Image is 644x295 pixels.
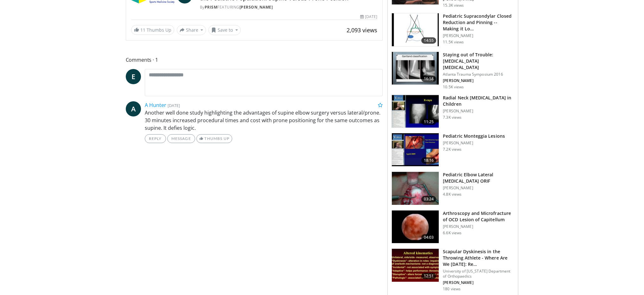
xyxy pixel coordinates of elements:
[392,133,439,166] img: c70d7254-00ff-4d08-a70d-a2fc9b0f8d12.150x105_q85_crop-smart_upscale.jpg
[443,78,514,83] p: [PERSON_NAME]
[392,52,439,85] img: 05012973-bec5-4b18-bb86-627bf2269be2.150x105_q85_crop-smart_upscale.jpg
[131,25,174,35] a: 11 Thumbs Up
[443,109,514,114] p: [PERSON_NAME]
[126,56,383,64] span: Comments 1
[443,115,462,120] p: 7.3K views
[392,249,439,282] img: d6240d43-0039-47ee-81a9-1dac8231cd3d.150x105_q85_crop-smart_upscale.jpg
[177,25,206,35] button: Share
[443,280,514,285] p: [PERSON_NAME]
[392,52,514,90] a: 16:58 Staying out of Trouble: [MEDICAL_DATA] [MEDICAL_DATA] Atlanta Trauma Symposium 2016 [PERSON...
[392,210,514,244] a: 04:03 Arthroscopy and Microfracture of OCD Lesion of Capitellum [PERSON_NAME] 6.6K views
[421,273,437,279] span: 12:51
[443,141,505,146] p: [PERSON_NAME]
[392,172,514,205] a: 03:24 Pediatric Elbow Lateral [MEDICAL_DATA] ORIF [PERSON_NAME] 4.8K views
[140,27,145,33] span: 11
[392,95,514,128] a: 11:25 Radial Neck [MEDICAL_DATA] in Children [PERSON_NAME] 7.3K views
[392,13,439,46] img: 77e71d76-32d9-4fd0-a7d7-53acfe95e440.150x105_q85_crop-smart_upscale.jpg
[421,76,437,82] span: 16:58
[239,4,273,10] a: [PERSON_NAME]
[443,40,464,45] p: 11.5K views
[347,26,377,34] span: 2,093 views
[392,248,514,292] a: 12:51 Scapular Dyskinesis in the Throwing Athlete - Where Are We [DATE]: Re… University of [US_ST...
[421,234,437,241] span: 04:03
[208,25,241,35] button: Save to
[443,185,514,191] p: [PERSON_NAME]
[443,3,464,8] p: 15.3K views
[392,13,514,47] a: 14:55 Pediatric Supracondylar Closed Reduction and Pinning -- Making it Lo… [PERSON_NAME] 11.5K v...
[168,103,180,108] small: [DATE]
[360,14,377,20] div: [DATE]
[443,147,462,152] p: 7.2K views
[443,85,464,90] p: 10.5K views
[443,224,514,229] p: [PERSON_NAME]
[443,133,505,139] h3: Pediatric Monteggia Lesions
[443,210,514,223] h3: Arthroscopy and Microfracture of OCD Lesion of Capitellum
[126,101,141,116] a: A
[421,119,437,125] span: 11:25
[392,133,514,166] a: 18:16 Pediatric Monteggia Lesions [PERSON_NAME] 7.2K views
[443,52,514,71] h3: Staying out of Trouble: [MEDICAL_DATA] [MEDICAL_DATA]
[196,134,232,143] a: Thumbs Up
[200,4,378,10] div: By FEATURING
[205,4,218,10] a: PRiSM
[443,172,514,184] h3: Pediatric Elbow Lateral [MEDICAL_DATA] ORIF
[126,69,141,84] a: E
[392,172,439,205] img: 18b943c6-3a66-4daf-93fb-b4e9fc535335.150x105_q85_crop-smart_upscale.jpg
[421,37,437,44] span: 14:55
[145,134,166,143] a: Reply
[443,248,514,267] h3: Scapular Dyskinesis in the Throwing Athlete - Where Are We [DATE]: Re…
[145,102,166,109] a: A Hunter
[443,286,461,292] p: 180 views
[421,157,437,164] span: 18:16
[443,192,462,197] p: 4.8K views
[443,95,514,107] h3: Radial Neck [MEDICAL_DATA] in Children
[443,72,514,77] p: Atlanta Trauma Symposium 2016
[392,95,439,128] img: 269993_0001_1.png.150x105_q85_crop-smart_upscale.jpg
[167,134,195,143] a: Message
[392,210,439,243] img: 85941fdf-cf76-48a5-a453-97c6f22bbe63.150x105_q85_crop-smart_upscale.jpg
[443,230,462,235] p: 6.6K views
[145,109,383,132] p: Another well done study highlighting the advantages of supine elbow surgery versus lateral/prone....
[443,33,514,38] p: [PERSON_NAME]
[421,196,437,202] span: 03:24
[443,13,514,32] h3: Pediatric Supracondylar Closed Reduction and Pinning -- Making it Lo…
[443,269,514,279] p: University of [US_STATE] Department of Orthopaedics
